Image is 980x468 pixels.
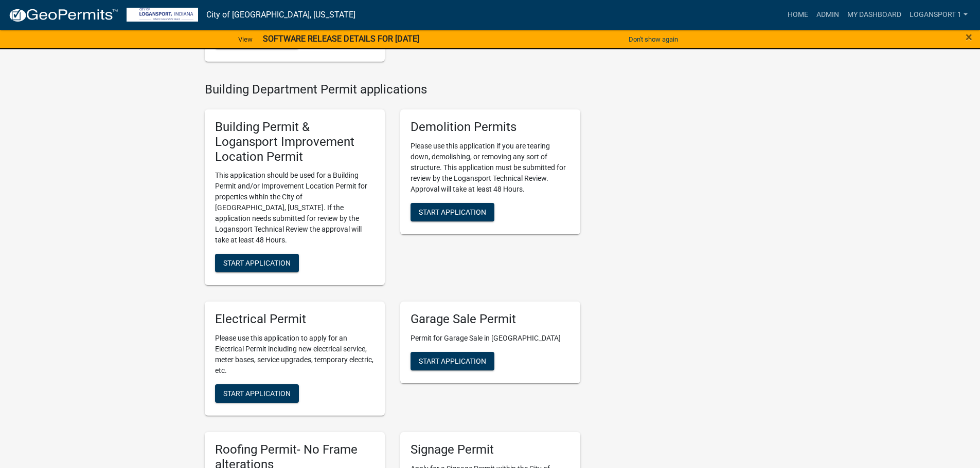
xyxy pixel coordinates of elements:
button: Start Application [411,203,494,221]
button: Don't show again [625,31,682,48]
span: Start Application [419,357,486,365]
a: View [234,31,257,48]
h5: Signage Permit [411,442,570,457]
p: Please use this application if you are tearing down, demolishing, or removing any sort of structu... [411,141,570,195]
span: Start Application [223,259,291,267]
button: Start Application [215,384,299,403]
img: City of Logansport, Indiana [127,8,198,22]
button: Start Application [411,352,494,370]
h5: Garage Sale Permit [411,312,570,327]
strong: SOFTWARE RELEASE DETAILS FOR [DATE] [263,34,419,44]
a: Admin [812,5,843,25]
span: Start Application [223,389,291,398]
h5: Demolition Permits [411,120,570,135]
button: Start Application [215,254,299,272]
a: Logansport 1 [905,5,972,25]
h4: Building Department Permit applications [205,82,580,97]
span: × [966,30,972,44]
p: Permit for Garage Sale in [GEOGRAPHIC_DATA] [411,333,570,344]
span: Start Application [419,208,486,216]
a: City of [GEOGRAPHIC_DATA], [US_STATE] [206,6,355,24]
a: Home [783,5,812,25]
a: My Dashboard [843,5,905,25]
h5: Electrical Permit [215,312,375,327]
p: This application should be used for a Building Permit and/or Improvement Location Permit for prop... [215,170,375,246]
p: Please use this application to apply for an Electrical Permit including new electrical service, m... [215,333,375,376]
h5: Building Permit & Logansport Improvement Location Permit [215,120,375,164]
button: Close [966,31,972,43]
